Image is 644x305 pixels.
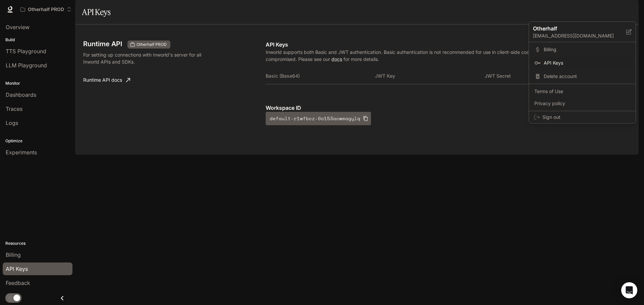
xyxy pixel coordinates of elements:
span: Delete account [544,73,630,80]
a: API Keys [530,57,634,69]
a: Privacy policy [530,97,634,109]
div: Delete account [530,70,634,82]
div: Sign out [529,111,636,123]
p: [EMAIL_ADDRESS][DOMAIN_NAME] [533,32,626,39]
span: Privacy policy [534,100,630,107]
span: API Keys [544,60,630,66]
a: Billing [530,44,634,56]
span: Billing [544,46,630,53]
p: Otherhalf [533,24,615,32]
span: Sign out [542,114,630,121]
span: Terms of Use [534,88,630,95]
a: Terms of Use [530,85,634,97]
div: Otherhalf[EMAIL_ADDRESS][DOMAIN_NAME] [529,22,636,42]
